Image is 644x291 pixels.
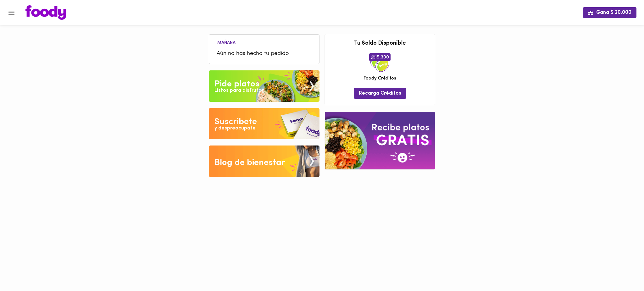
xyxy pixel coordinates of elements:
img: foody-creditos.png [371,55,375,59]
img: referral-banner.png [325,112,435,169]
button: Gana $ 20.000 [583,7,636,18]
span: Recarga Créditos [359,91,401,96]
img: credits-package.png [370,53,389,72]
img: Disfruta bajar de peso [209,108,319,140]
span: 15.300 [369,53,391,61]
img: Pide un Platos [209,70,319,102]
div: Suscribete [214,116,257,128]
span: Aún no has hecho tu pedido [217,50,312,58]
div: Pide platos [214,78,259,91]
button: Recarga Créditos [354,88,406,98]
h3: Tu Saldo Disponible [330,41,430,47]
button: Menu [4,5,19,20]
li: Mañana [212,39,241,45]
span: Gana $ 20.000 [588,10,631,16]
span: Foody Créditos [364,75,396,82]
img: logo.png [25,5,66,20]
div: Listos para disfrutar [214,87,264,94]
img: Blog de bienestar [209,145,319,177]
div: y despreocupate [214,125,256,132]
iframe: Messagebird Livechat Widget [608,255,638,285]
div: Blog de bienestar [214,156,285,169]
